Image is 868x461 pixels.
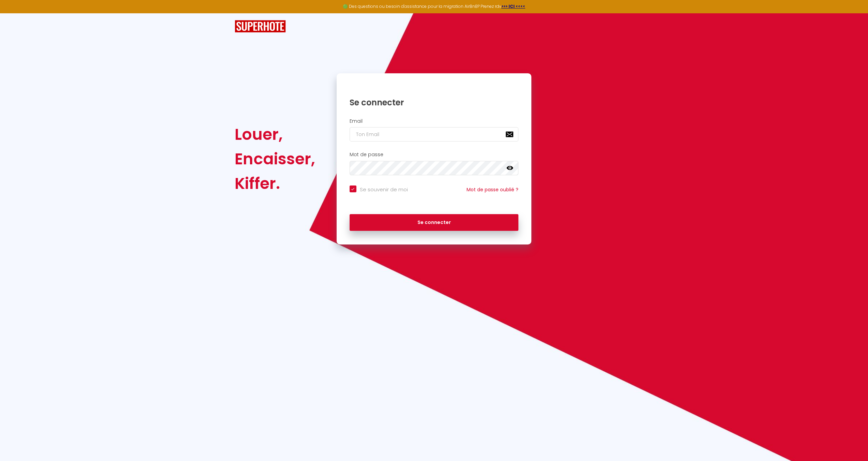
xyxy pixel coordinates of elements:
a: Mot de passe oublié ? [467,186,518,193]
input: Ton Email [350,127,519,142]
div: Encaisser, [235,147,315,171]
div: Kiffer. [235,171,315,196]
h2: Email [350,118,519,124]
a: >>> ICI <<<< [501,3,525,9]
div: Louer, [235,122,315,147]
h2: Mot de passe [350,152,519,158]
button: Se connecter [350,214,519,231]
img: SuperHote logo [235,20,286,33]
h1: Se connecter [350,97,519,108]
